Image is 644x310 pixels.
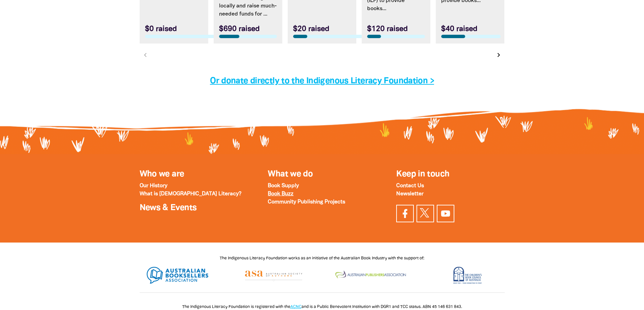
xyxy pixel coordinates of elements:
[210,77,434,85] a: Or donate directly to the Indigenous Literacy Foundation >
[268,200,345,204] a: Community Publishing Projects
[268,184,299,188] a: Book Supply
[290,305,302,309] a: ACNC
[437,205,454,222] a: Find us on YouTube
[268,170,313,178] a: What we do
[396,170,449,178] span: Keep in touch
[140,170,184,178] a: Who we are
[416,205,434,222] a: Find us on Twitter
[268,192,293,196] a: Book Buzz
[140,192,241,196] a: What is [DEMOGRAPHIC_DATA] Literacy?
[140,204,197,212] a: News & Events
[494,50,503,60] button: Next page
[140,184,167,188] a: Our History
[396,205,414,222] a: Visit our facebook page
[396,184,424,188] a: Contact Us
[220,256,424,260] span: The Indigenous Literacy Foundation works as an initiative of the Australian Book Industry with th...
[495,51,503,59] i: chevron_right
[396,192,424,196] a: Newsletter
[182,305,462,309] span: The Indigenous Literacy Foundation is registered with the and is a Public Benevolent Institution ...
